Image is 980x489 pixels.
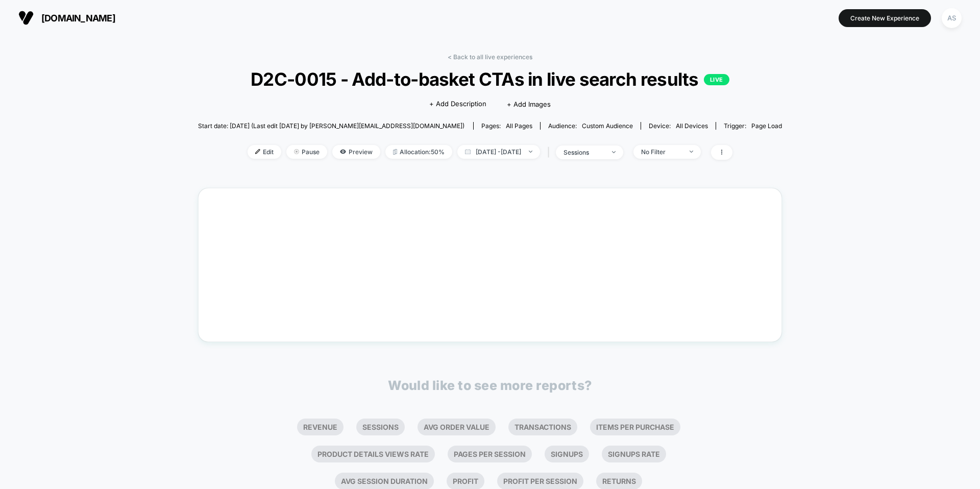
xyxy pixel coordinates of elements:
[227,68,753,90] span: D2C-0015 - Add-to-basket CTAs in live search results
[448,446,532,462] li: Pages Per Session
[939,8,965,29] button: AS
[641,122,716,130] span: Device:
[457,145,540,159] span: [DATE] - [DATE]
[248,145,281,159] span: Edit
[15,10,118,26] button: [DOMAIN_NAME]
[506,122,532,130] span: all pages
[942,8,962,28] div: AS
[563,149,604,156] div: sessions
[507,100,551,108] span: + Add Images
[545,446,589,462] li: Signups
[385,145,452,159] span: Allocation: 50%
[286,145,327,159] span: Pause
[294,149,299,154] img: end
[311,446,435,462] li: Product Details Views Rate
[41,13,115,23] span: [DOMAIN_NAME]
[418,419,496,435] li: Avg Order Value
[676,122,708,130] span: all devices
[465,149,471,154] img: calendar
[393,149,397,155] img: rebalance
[356,419,405,435] li: Sessions
[481,122,532,130] div: Pages:
[548,122,633,130] div: Audience:
[297,419,344,435] li: Revenue
[332,145,380,159] span: Preview
[198,122,464,130] span: Start date: [DATE] (Last edit [DATE] by [PERSON_NAME][EMAIL_ADDRESS][DOMAIN_NAME])
[529,151,532,153] img: end
[388,378,592,393] p: Would like to see more reports?
[839,9,931,27] button: Create New Experience
[508,419,577,435] li: Transactions
[724,122,782,130] div: Trigger:
[590,419,680,435] li: Items Per Purchase
[255,149,260,154] img: edit
[704,74,729,85] p: LIVE
[751,122,782,130] span: Page Load
[641,148,682,156] div: No Filter
[582,122,633,130] span: Custom Audience
[18,10,34,26] img: Visually logo
[429,99,486,109] span: + Add Description
[448,53,532,61] a: < Back to all live experiences
[545,145,556,160] span: |
[612,151,616,153] img: end
[602,446,666,462] li: Signups Rate
[690,151,693,153] img: end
